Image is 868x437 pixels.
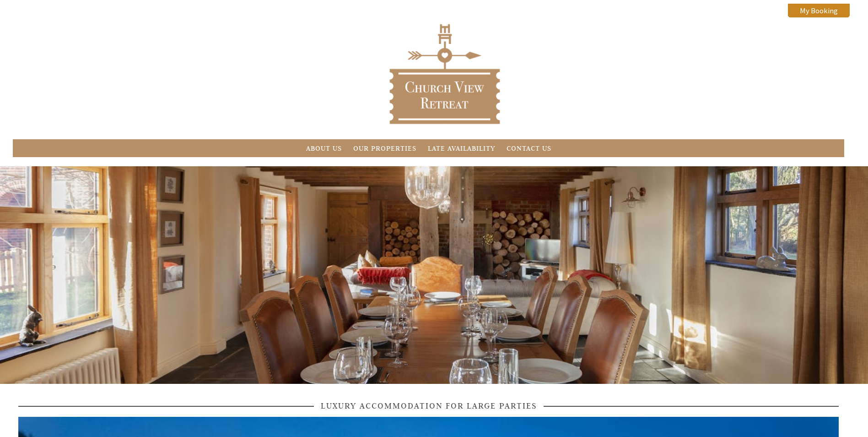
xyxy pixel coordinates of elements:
span: Luxury accommodation for large parties [314,400,544,411]
a: Late Availability [428,144,495,153]
a: My Booking [788,4,850,17]
a: About Us [306,144,342,153]
img: Church View Retreat [388,22,502,126]
a: Contact Us [507,144,551,153]
a: Our Properties [353,144,416,153]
